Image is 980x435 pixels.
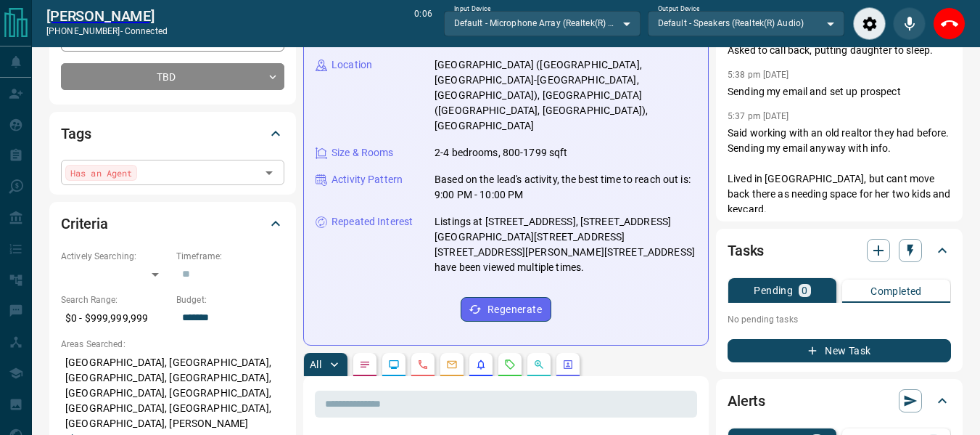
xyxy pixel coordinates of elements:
p: Based on the lead's activity, the best time to reach out is: 9:00 PM - 10:00 PM [435,172,696,203]
div: Tasks [728,233,951,268]
p: $0 - $999,999,999 [61,306,169,330]
p: Repeated Interest [332,214,413,229]
p: Size & Rooms [332,145,394,160]
svg: Requests [504,359,516,370]
svg: Notes [359,359,371,370]
svg: Emails [446,359,458,370]
p: Asked to call back, putting daughter to sleep. [728,43,951,58]
svg: Lead Browsing Activity [388,359,400,370]
p: Location [332,57,372,73]
p: Said working with an old realtor they had before. Sending my email anyway with info. Lived in [GE... [728,126,951,324]
label: Output Device [658,4,699,14]
p: Completed [870,286,922,296]
p: No pending tasks [728,309,951,330]
p: 2-4 bedrooms, 800-1799 sqft [435,145,568,160]
p: 0 [802,285,807,296]
p: [GEOGRAPHIC_DATA] ([GEOGRAPHIC_DATA], [GEOGRAPHIC_DATA]-[GEOGRAPHIC_DATA], [GEOGRAPHIC_DATA]), [G... [435,57,696,134]
svg: Opportunities [533,359,545,370]
div: Audio Settings [853,7,886,40]
p: 5:37 pm [DATE] [728,111,789,121]
div: Criteria [61,206,284,241]
label: Input Device [454,4,491,14]
div: Default - Speakers (Realtek(R) Audio) [648,11,844,36]
svg: Listing Alerts [475,359,487,370]
p: Actively Searching: [61,250,169,263]
p: Sending my email and set up prospect [728,84,951,99]
div: Mute [893,7,926,40]
div: Alerts [728,383,951,418]
svg: Agent Actions [562,359,574,370]
div: End Call [933,7,965,40]
p: Activity Pattern [332,172,403,187]
p: Listings at [STREET_ADDRESS], [STREET_ADDRESS][GEOGRAPHIC_DATA][STREET_ADDRESS][STREET_ADDRESS][P... [435,214,696,275]
div: TBD [61,63,284,90]
p: 5:38 pm [DATE] [728,70,789,80]
p: Budget: [176,293,284,306]
button: Open [259,163,279,183]
p: 0:06 [414,7,432,40]
h2: Alerts [728,389,765,412]
h2: Tasks [728,239,764,262]
p: [PHONE_NUMBER] - [46,25,168,38]
a: [PERSON_NAME] [46,7,168,25]
button: New Task [728,339,951,362]
p: All [310,359,321,370]
div: Tags [61,116,284,151]
p: Pending [754,285,793,296]
span: connected [125,26,168,36]
h2: Tags [61,122,91,145]
div: Default - Microphone Array (Realtek(R) Audio) [444,11,641,36]
svg: Calls [417,359,429,370]
button: Regenerate [461,297,551,322]
p: Areas Searched: [61,338,284,351]
p: Timeframe: [176,250,284,263]
span: Has an Agent [70,166,132,180]
h2: Criteria [61,212,108,235]
p: Search Range: [61,293,169,306]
